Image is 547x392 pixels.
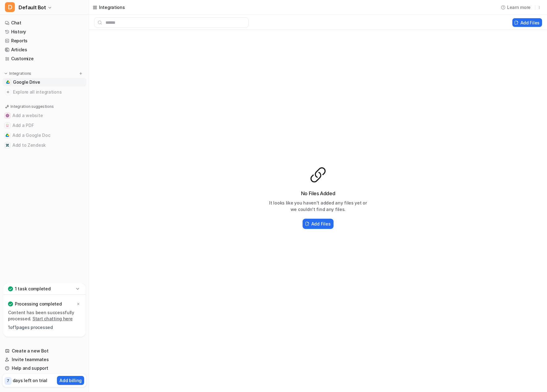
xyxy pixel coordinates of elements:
[2,111,86,120] button: Add a websiteAdd a website
[2,78,86,86] a: Google DriveGoogle Drive
[2,19,86,27] a: Chat
[6,114,9,117] img: Add a website
[15,301,62,307] p: Processing completed
[2,36,86,45] a: Reports
[6,143,9,147] img: Add to Zendesk
[2,120,86,130] button: Add a PDFAdd a PDF
[79,71,83,76] img: menu_add.svg
[2,130,86,140] button: Add a Google DocAdd a Google Doc
[269,200,368,213] p: It looks like you haven't added any files yet or we couldn't find any files.
[5,2,15,12] span: D
[99,4,125,11] div: Integrations
[13,87,84,97] span: Explore all integrations
[13,79,40,85] span: Google Drive
[6,133,9,137] img: Add a Google Doc
[2,140,86,150] button: Add to ZendeskAdd to Zendesk
[9,71,31,76] p: Integrations
[5,89,11,95] img: explore all integrations
[2,54,86,63] a: Customize
[512,18,542,27] button: Add Files
[4,71,8,76] img: expand menu
[8,324,81,331] p: 1 of 1 pages processed
[57,376,84,385] button: Add billing
[269,190,368,197] h3: No Files Added
[2,355,86,364] a: Invite teammates
[2,347,86,355] a: Create a new Bot
[8,310,81,322] p: Content has been successfully processed.
[2,364,86,373] a: Help and support
[6,124,9,127] img: Add a PDF
[507,4,531,11] span: Learn more
[2,45,86,54] a: Articles
[11,104,54,109] p: Integration suggestions
[6,80,10,84] img: Google Drive
[19,3,46,12] span: Default Bot
[2,70,33,77] button: Integrations
[2,88,86,96] a: Explore all integrations
[303,219,334,229] button: Add Files
[13,377,47,384] p: days left on trial
[32,316,73,321] a: Start chatting here
[498,2,534,12] button: Learn more
[7,378,9,384] p: 7
[15,286,51,292] p: 1 task completed
[2,27,86,36] a: History
[311,221,330,227] h2: Add Files
[59,377,82,384] p: Add billing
